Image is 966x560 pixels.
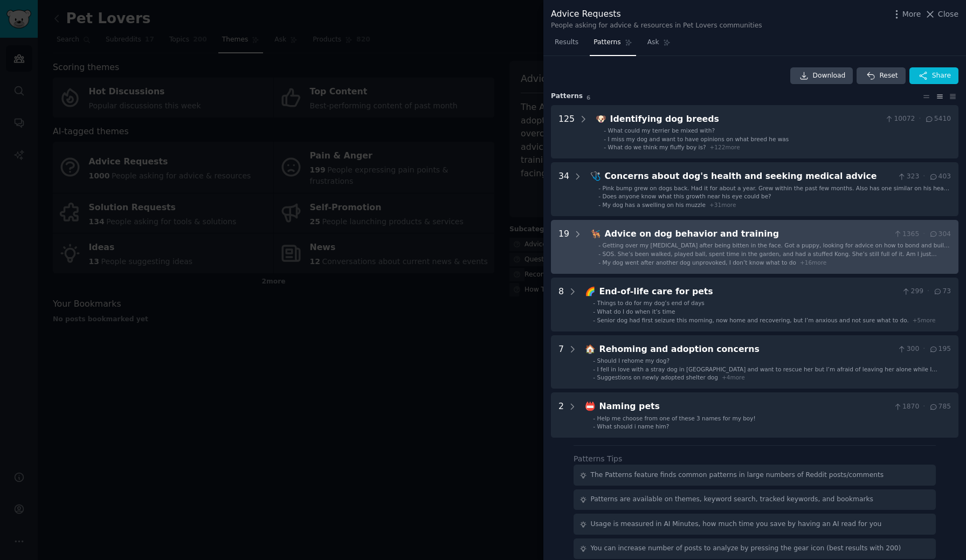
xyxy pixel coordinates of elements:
span: 🩺 [590,171,601,181]
span: · [923,344,925,354]
span: + 4 more [722,374,745,381]
span: Close [938,9,958,20]
span: 73 [933,287,951,296]
div: 34 [558,170,569,209]
button: Reset [857,67,905,85]
span: + 122 more [710,144,740,150]
div: 8 [558,285,564,324]
span: 📛 [585,401,596,411]
span: · [927,287,929,296]
span: · [919,114,921,124]
span: + 5 more [913,317,936,323]
div: 7 [558,343,564,382]
label: Patterns Tips [574,454,622,463]
a: Download [790,67,853,85]
div: Usage is measured in AI Minutes, how much time you save by having an AI read for you [591,520,882,529]
span: More [902,9,921,20]
span: 323 [897,172,919,182]
div: 19 [558,227,569,266]
span: Pattern s [551,92,583,101]
div: - [593,299,595,307]
div: - [593,423,595,430]
span: Senior dog had first seizure this morning, now home and recovering, but I’m anxious and not sure ... [597,317,909,323]
span: Reset [879,71,898,81]
span: + 16 more [800,259,826,266]
span: Ask [647,38,659,47]
span: 5410 [924,114,951,124]
div: The Patterns feature finds common patterns in large numbers of Reddit posts/comments [591,471,884,480]
span: What should i name him? [597,423,670,430]
div: - [593,374,595,381]
div: - [593,414,595,422]
span: 785 [929,402,951,412]
div: - [593,357,595,364]
div: - [598,241,601,249]
span: 🐶 [596,114,606,124]
span: 🌈 [585,286,596,296]
span: · [923,172,925,182]
span: My dog went after another dog unprovoked, I don’t know what to do [603,259,796,266]
span: 🐕‍🦺 [590,229,601,239]
a: Ask [644,34,674,56]
span: Suggestions on newly adopted shelter dog [597,374,718,381]
div: You can increase number of posts to analyze by pressing the gear icon (best results with 200) [591,544,901,554]
span: Does anyone know what this growth near his eye could be? [603,193,771,199]
span: Patterns [594,38,620,47]
div: Identifying dog breeds [610,113,881,126]
span: My dog has a swelling on his muzzle [603,202,706,208]
span: Results [555,38,578,47]
div: - [604,135,606,143]
div: - [598,192,601,200]
div: Advice on dog behavior and training [605,227,889,241]
span: I miss my dog and want to have opinions on what breed he was [608,136,789,142]
span: What could my terrier be mixed with? [608,127,715,134]
span: Share [932,71,951,81]
span: Should I rehome my dog? [597,357,670,364]
span: Pink bump grew on dogs back. Had it for about a year. Grew within the past few months. Also has o... [603,185,950,199]
span: · [923,230,925,239]
span: 403 [929,172,951,182]
span: SOS. She’s been walked, played ball, spent time in the garden, and had a stuffed Kong. She’s stil... [603,251,937,265]
span: I fell in love with a stray dog in [GEOGRAPHIC_DATA] and want to rescue her but I’m afraid of lea... [597,366,937,380]
div: - [598,201,601,209]
div: - [593,316,595,324]
span: 1365 [893,230,920,239]
button: Close [924,9,958,20]
div: People asking for advice & resources in Pet Lovers communities [551,21,762,31]
button: More [891,9,921,20]
div: End-of-life care for pets [599,285,898,299]
span: Things to do for my dog’s end of days [597,300,705,306]
button: Share [909,67,958,85]
span: Help me choose from one of these 3 names for my boy! [597,415,756,421]
span: What do I do when it’s time [597,308,675,315]
span: Download [813,71,846,81]
div: - [598,184,601,192]
div: Patterns are available on themes, keyword search, tracked keywords, and bookmarks [591,495,873,504]
div: 2 [558,400,564,430]
span: · [923,402,925,412]
div: Naming pets [599,400,889,413]
span: 1870 [893,402,920,412]
span: 10072 [885,114,915,124]
div: - [593,365,595,373]
div: 125 [558,113,575,151]
div: - [593,308,595,315]
div: Advice Requests [551,8,762,21]
span: 6 [586,94,590,101]
span: 🏠 [585,344,596,354]
span: What do we think my fluffy boy is? [608,144,706,150]
div: - [598,250,601,258]
span: 195 [929,344,951,354]
span: 299 [901,287,923,296]
span: Getting over my [MEDICAL_DATA] after being bitten in the face. Got a puppy, looking for advice on... [603,242,950,256]
div: - [604,143,606,151]
div: Concerns about dog's health and seeking medical advice [605,170,894,183]
div: Rehoming and adoption concerns [599,343,894,356]
span: 304 [929,230,951,239]
a: Patterns [590,34,636,56]
span: + 31 more [709,202,736,208]
span: 300 [897,344,919,354]
div: - [598,259,601,266]
div: - [604,127,606,134]
a: Results [551,34,582,56]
